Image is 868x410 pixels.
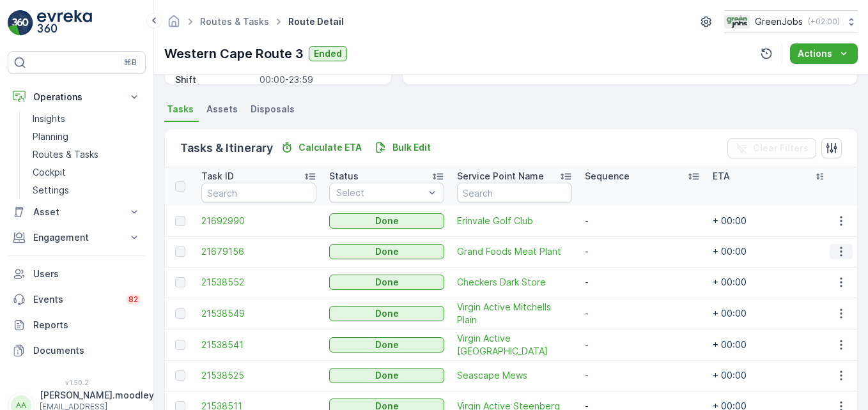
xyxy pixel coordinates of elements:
p: Asset [33,206,120,218]
button: Ended [309,46,347,61]
span: Assets [206,103,238,116]
p: Cockpit [33,166,66,179]
p: [PERSON_NAME].moodley [40,389,154,402]
a: Grand Foods Meat Plant [457,245,572,258]
p: Shift [175,73,254,86]
p: ⌘B [124,57,137,68]
p: Reports [33,319,141,331]
button: Bulk Edit [369,140,436,155]
a: Events82 [8,287,146,312]
p: Planning [33,130,68,143]
button: Done [329,337,444,353]
p: Tasks & Itinerary [180,139,273,157]
p: Settings [33,184,69,197]
a: Users [8,261,146,287]
button: Done [329,275,444,290]
button: Asset [8,199,146,225]
p: Ended [314,47,342,60]
p: Task ID [201,170,234,183]
a: 21538549 [201,307,316,320]
p: Done [375,215,399,227]
a: 21538541 [201,338,316,351]
p: Clear Filters [753,142,809,155]
div: Toggle Row Selected [175,370,185,381]
button: Actions [790,43,858,64]
a: Erinvale Golf Club [457,215,572,227]
a: Settings [27,181,146,199]
p: ETA [713,170,730,183]
p: Insights [33,112,65,125]
p: Done [375,369,399,382]
p: Calculate ETA [298,141,362,154]
div: Toggle Row Selected [175,277,185,287]
p: Engagement [33,231,120,244]
span: Virgin Active [GEOGRAPHIC_DATA] [457,332,572,358]
td: - [578,267,706,298]
p: 00:00-23:59 [260,73,378,86]
a: Routes & Tasks [27,146,146,163]
p: Select [336,186,424,199]
input: Search [457,183,572,203]
span: Tasks [167,103,194,116]
a: Virgin Active Sun Valley [457,332,572,358]
div: Toggle Row Selected [175,340,185,350]
a: Virgin Active Mitchells Plain [457,301,572,326]
img: logo_light-DOdMpM7g.png [37,10,92,36]
td: - [578,298,706,329]
a: 21538525 [201,369,316,382]
a: Documents [8,338,146,363]
p: Bulk Edit [392,141,431,154]
button: GreenJobs(+02:00) [724,10,858,33]
td: + 00:00 [706,267,834,298]
button: Clear Filters [727,138,816,158]
span: v 1.50.2 [8,379,146,386]
p: ( +02:00 ) [808,17,840,27]
span: Route Detail [286,15,346,28]
td: + 00:00 [706,236,834,267]
p: Events [33,293,118,306]
a: Seascape Mews [457,369,572,382]
a: Reports [8,312,146,338]
p: Sequence [585,170,630,183]
p: Western Cape Route 3 [164,44,304,63]
div: Toggle Row Selected [175,216,185,226]
td: + 00:00 [706,360,834,391]
img: logo [8,10,33,36]
td: + 00:00 [706,329,834,360]
input: Search [201,183,316,203]
button: Calculate ETA [275,140,367,155]
div: Toggle Row Selected [175,308,185,319]
a: Homepage [167,19,181,30]
p: Service Point Name [457,170,544,183]
p: Users [33,268,141,280]
td: - [578,329,706,360]
a: Cockpit [27,163,146,181]
a: Planning [27,128,146,146]
p: Status [329,170,359,183]
p: Actions [798,47,832,60]
button: Done [329,244,444,259]
button: Engagement [8,225,146,250]
a: 21692990 [201,215,316,227]
button: Done [329,306,444,321]
button: Done [329,368,444,383]
a: Routes & Tasks [200,16,269,27]
td: + 00:00 [706,206,834,236]
p: GreenJobs [755,15,803,28]
td: - [578,360,706,391]
button: Operations [8,84,146,110]
td: + 00:00 [706,298,834,329]
p: Documents [33,344,141,357]
p: Routes & Tasks [33,148,98,161]
p: 82 [128,294,138,305]
p: Done [375,307,399,320]
span: Disposals [251,103,295,116]
div: Toggle Row Selected [175,247,185,257]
